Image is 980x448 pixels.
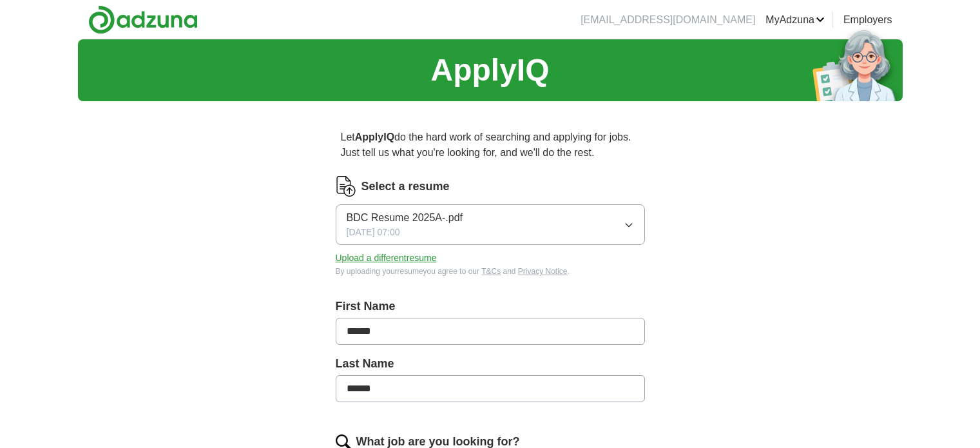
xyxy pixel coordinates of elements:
[336,124,645,166] p: Let do the hard work of searching and applying for jobs. Just tell us what you're looking for, an...
[347,210,463,226] span: BDC Resume 2025A-.pdf
[336,204,645,245] button: BDC Resume 2025A-.pdf[DATE] 07:00
[843,12,892,28] a: Employers
[355,131,394,142] strong: ApplyIQ
[88,5,198,34] img: Adzuna logo
[481,267,501,276] a: T&Cs
[430,47,549,93] h1: ApplyIQ
[336,298,645,315] label: First Name
[336,266,645,277] div: By uploading your resume you agree to our and .
[336,251,437,265] button: Upload a differentresume
[518,267,568,276] a: Privacy Notice
[347,226,400,239] span: [DATE] 07:00
[765,12,825,28] a: MyAdzuna
[361,178,450,195] label: Select a resume
[336,176,356,197] img: CV Icon
[336,355,645,373] label: Last Name
[581,12,755,28] li: [EMAIL_ADDRESS][DOMAIN_NAME]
